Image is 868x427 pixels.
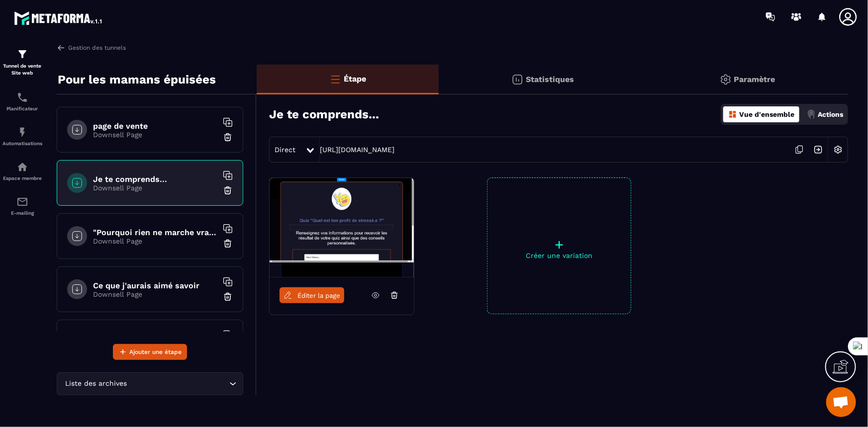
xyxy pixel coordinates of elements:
[93,290,217,298] p: Downsell Page
[344,74,366,84] p: Étape
[829,140,848,159] img: setting-w.858f3a88.svg
[487,238,631,252] p: +
[270,178,414,277] img: image
[2,84,42,119] a: schedulerschedulerPlanificateur
[93,228,217,237] h6: "Pourquoi rien ne marche vraiment"
[487,252,631,259] p: Créer une variation
[16,126,28,138] img: automations
[2,119,42,154] a: automationsautomationsAutomatisations
[734,75,775,84] p: Paramètre
[223,292,233,302] img: trash
[63,378,129,389] span: Liste des archives
[275,146,295,154] span: Direct
[223,185,233,195] img: trash
[93,131,217,139] p: Downsell Page
[16,91,28,103] img: scheduler
[93,184,217,192] p: Downsell Page
[2,154,42,188] a: automationsautomationsEspace membre
[16,161,28,173] img: automations
[826,387,856,417] a: Ouvrir le chat
[297,292,340,299] span: Éditer la page
[93,281,217,290] h6: Ce que j'aurais aimé savoir
[2,106,42,111] p: Planificateur
[739,110,794,118] p: Vue d'ensemble
[93,121,217,131] h6: page de vente
[93,174,217,184] h6: Je te comprends...
[526,75,574,84] p: Statistiques
[129,378,227,389] input: Search for option
[269,107,379,121] h3: Je te comprends...
[320,146,394,154] a: [URL][DOMAIN_NAME]
[93,237,217,245] p: Downsell Page
[809,140,828,159] img: arrow-next.bcc2205e.svg
[807,110,816,119] img: actions.d6e523a2.png
[2,210,42,216] p: E-mailing
[2,141,42,146] p: Automatisations
[280,287,344,303] a: Éditer la page
[511,74,523,85] img: stats.20deebd0.svg
[2,188,42,223] a: emailemailE-mailing
[16,196,28,208] img: email
[57,43,66,52] img: arrow
[2,175,42,181] p: Espace membre
[113,344,187,360] button: Ajouter une étape
[58,70,216,89] p: Pour les mamans épuisées
[2,41,42,84] a: formationformationTunnel de vente Site web
[818,110,843,118] p: Actions
[720,74,732,85] img: setting-gr.5f69749f.svg
[129,347,182,357] span: Ajouter une étape
[2,63,42,77] p: Tunnel de vente Site web
[223,239,233,249] img: trash
[57,372,243,395] div: Search for option
[16,48,28,60] img: formation
[14,9,103,27] img: logo
[329,73,341,85] img: bars-o.4a397970.svg
[223,132,233,142] img: trash
[57,43,126,52] a: Gestion des tunnels
[728,110,737,119] img: dashboard-orange.40269519.svg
